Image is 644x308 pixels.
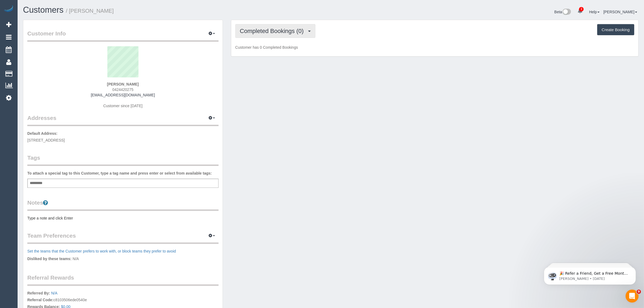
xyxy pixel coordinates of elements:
[27,215,219,221] pre: Type a note and click Enter
[107,82,139,86] strong: [PERSON_NAME]
[24,16,93,74] span: 🎉 Refer a Friend, Get a Free Month! 🎉 Love Automaid? Share the love! When you refer a friend who ...
[27,249,176,253] a: Set the teams that the Customer prefers to work with, or block teams they prefer to avoid
[575,5,585,17] a: 1
[235,45,634,50] p: Customer has 0 Completed Bookings
[554,10,571,14] a: Beta
[27,199,219,211] legend: Notes
[24,21,93,26] p: Message from Ellie, sent 1d ago
[3,5,14,13] img: Automaid Logo
[103,104,143,108] span: Customer since [DATE]
[579,7,584,11] span: 1
[66,8,114,14] small: / [PERSON_NAME]
[27,154,219,166] legend: Tags
[603,10,637,14] a: [PERSON_NAME]
[589,10,600,14] a: Help
[27,138,65,142] span: [STREET_ADDRESS]
[112,87,133,92] span: 0424420275
[27,30,219,42] legend: Customer Info
[626,290,639,303] iframe: Intercom live chat
[72,257,79,261] span: N/A
[637,290,641,294] span: 9
[27,171,212,176] label: To attach a special tag to this Customer, type a tag name and press enter or select from availabl...
[27,290,50,296] label: Referred By:
[562,9,571,16] img: New interface
[91,93,155,97] a: [EMAIL_ADDRESS][DOMAIN_NAME]
[536,255,644,293] iframe: Intercom notifications message
[23,5,64,15] a: Customers
[51,291,57,295] a: N/A
[27,297,53,303] label: Referral Code:
[27,274,219,286] legend: Referral Rewards
[597,24,634,35] button: Create Booking
[240,28,306,34] span: Completed Bookings (0)
[27,131,58,136] label: Default Address:
[27,256,71,261] label: Disliked by these teams:
[27,232,219,244] legend: Team Preferences
[235,24,315,38] button: Completed Bookings (0)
